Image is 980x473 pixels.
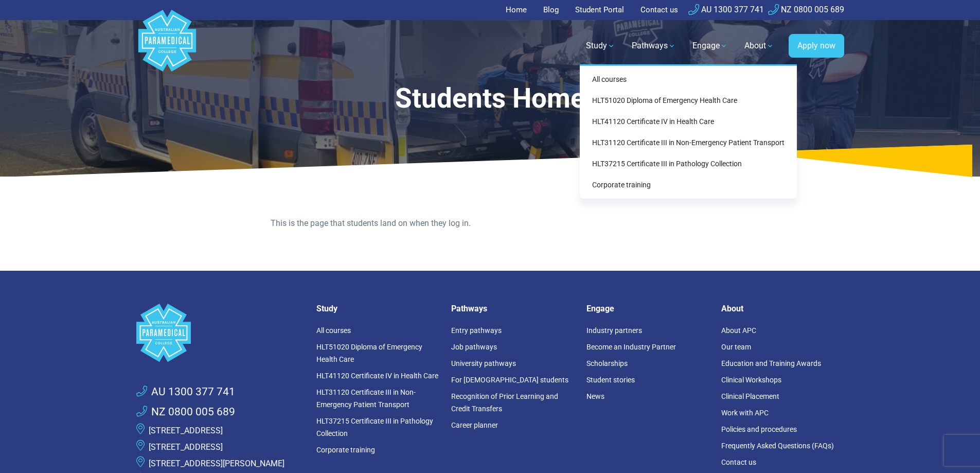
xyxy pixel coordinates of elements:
[580,64,797,199] div: Study
[626,31,682,60] a: Pathways
[136,20,198,72] a: Australian Paramedical College
[768,5,844,14] a: NZ 0800 005 689
[451,359,516,367] a: University pathways
[451,343,497,351] a: Job pathways
[584,133,793,152] a: HLT31120 Certificate III in Non-Emergency Patient Transport
[451,421,498,429] a: Career planner
[149,442,223,452] a: [STREET_ADDRESS]
[149,426,223,435] a: [STREET_ADDRESS]
[271,217,709,230] p: This is the page that students land on when they log in.
[686,31,734,60] a: Engage
[136,304,304,362] a: Space
[721,425,797,433] a: Policies and procedures
[586,304,709,313] h5: Engage
[721,409,769,417] a: Work with APC
[136,384,235,400] a: AU 1300 377 741
[580,31,621,60] a: Study
[316,388,416,409] a: HLT31120 Certificate III in Non-Emergency Patient Transport
[316,343,422,363] a: HLT51020 Diploma of Emergency Health Care
[584,176,793,195] a: Corporate training
[451,376,568,384] a: For [DEMOGRAPHIC_DATA] students
[316,326,351,335] a: All courses
[584,91,793,110] a: HLT51020 Diploma of Emergency Health Care
[316,304,439,313] h5: Study
[316,446,375,454] a: Corporate training
[688,5,764,14] a: AU 1300 377 741
[316,417,433,437] a: HLT37215 Certificate III in Pathology Collection
[721,458,756,466] a: Contact us
[721,442,834,450] a: Frequently Asked Questions (FAQs)
[586,392,604,400] a: News
[721,304,844,313] h5: About
[584,112,793,131] a: HLT41120 Certificate IV in Health Care
[451,392,558,413] a: Recognition of Prior Learning and Credit Transfers
[789,34,844,58] a: Apply now
[721,326,756,335] a: About APC
[584,70,793,89] a: All courses
[451,304,574,313] h5: Pathways
[738,31,780,60] a: About
[586,343,676,351] a: Become an Industry Partner
[451,326,502,335] a: Entry pathways
[586,376,635,384] a: Student stories
[721,376,781,384] a: Clinical Workshops
[316,372,438,380] a: HLT41120 Certificate IV in Health Care
[721,392,779,400] a: Clinical Placement
[136,404,235,421] a: NZ 0800 005 689
[149,459,284,468] a: [STREET_ADDRESS][PERSON_NAME]
[586,326,642,335] a: Industry partners
[586,359,628,367] a: Scholarships
[225,82,756,115] h1: Students Home
[721,343,751,351] a: Our team
[584,154,793,173] a: HLT37215 Certificate III in Pathology Collection
[721,359,821,367] a: Education and Training Awards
